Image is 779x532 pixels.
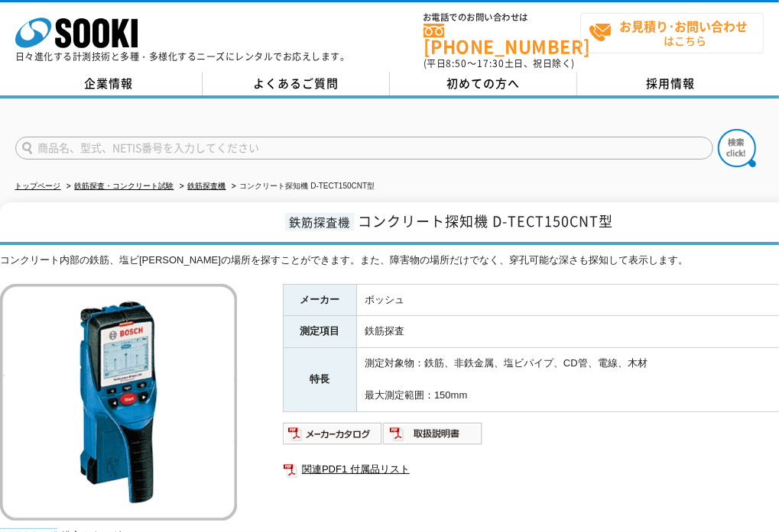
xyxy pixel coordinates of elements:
[229,179,375,195] li: コンクリート探知機 D-TECT150CNT型
[390,73,577,95] a: 初めての方へ
[446,75,520,92] span: 初めての方へ
[15,73,203,95] a: 企業情報
[203,73,390,95] a: よくあるご質問
[15,52,350,61] p: 日々進化する計測技術と多種・多様化するニーズにレンタルでお応えします。
[75,182,174,190] a: 鉄筋探査・コンクリート試験
[424,13,580,22] span: お電話でのお問い合わせは
[383,421,483,446] img: 取扱説明書
[15,137,713,160] input: 商品名、型式、NETIS番号を入力してください
[383,431,483,443] a: 取扱説明書
[15,182,61,190] a: トップページ
[577,73,764,95] a: 採用情報
[424,24,580,55] a: [PHONE_NUMBER]
[580,13,764,53] a: お見積り･お問い合わせはこちら
[620,17,748,35] strong: お見積り･お問い合わせ
[718,129,756,167] img: btn_search.png
[284,316,357,348] th: 測定項目
[283,431,383,443] a: メーカーカタログ
[589,14,763,52] span: はこちら
[424,56,575,70] span: (平日 ～ 土日、祝日除く)
[477,56,505,70] span: 17:30
[446,56,468,70] span: 8:50
[284,348,357,411] th: 特長
[285,213,354,231] span: 鉄筋探査機
[358,211,613,231] span: コンクリート探知機 D-TECT150CNT型
[283,421,383,446] img: メーカーカタログ
[284,284,357,316] th: メーカー
[188,182,226,190] a: 鉄筋探査機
